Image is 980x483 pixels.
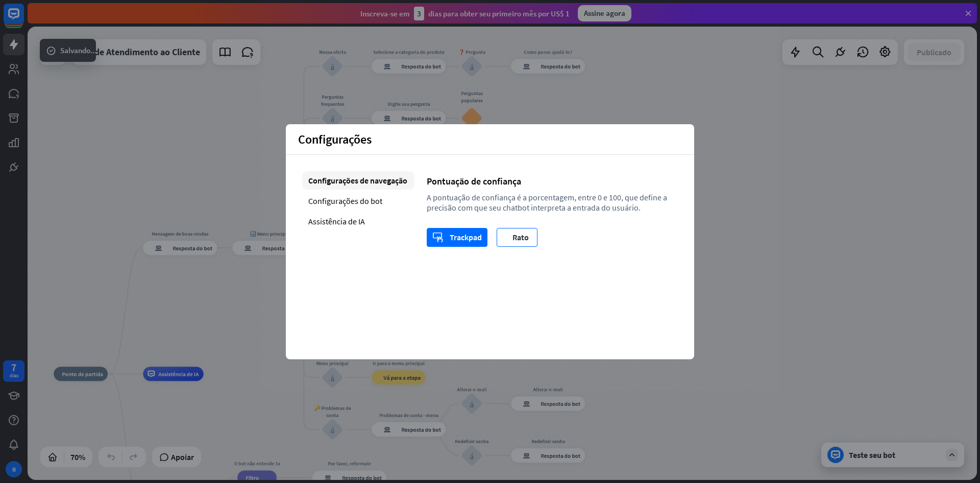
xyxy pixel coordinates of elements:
[417,9,421,18] font: 3
[3,360,24,382] a: 7 dias
[376,114,398,122] font: resposta do bot de bloco
[427,228,487,247] button: trackpadTrackpad
[78,39,200,65] div: Bot de Atendimento ao Cliente
[908,43,961,61] button: Publicado
[516,400,537,407] font: resposta do bot de bloco
[373,49,445,55] font: Selecione a categoria do produto
[387,101,430,107] font: Digite sua pergunta
[524,49,573,55] font: Como posso ajudá-lo?
[321,94,345,107] font: Perguntas frequentes
[173,244,212,251] font: Resposta do bot
[328,460,371,467] font: Por favor, reformule
[331,373,334,382] font: bloco_entrada_do_usuário
[512,232,529,242] font: Rato
[298,131,372,147] font: Configurações
[60,45,96,55] font: Salvando...
[314,405,351,419] font: 🔑 Problemas de conta
[376,374,380,381] font: bloco_ir para
[455,438,488,444] font: Redefinir senha
[10,372,18,379] font: dias
[316,360,349,366] font: Menu principal
[158,371,199,378] font: Assistência de IA
[308,196,382,206] font: Configurações do bot
[470,451,474,460] font: bloco_entrada_do_usuário
[849,450,895,460] font: Teste seu bot
[8,4,39,35] button: Abra o widget de bate-papo do LiveChat
[541,63,580,70] font: Resposta do bot
[531,438,565,444] font: Redefinir senha
[331,61,334,71] font: bloco_entrada_do_usuário
[12,466,16,473] font: R
[78,46,200,58] font: Bot de Atendimento ao Cliente
[401,114,441,122] font: Resposta do bot
[427,192,667,213] font: A pontuação de confiança é a porcentagem, entre 0 e 100, que define a precisão com que seu chatbo...
[516,63,537,70] font: resposta do bot de bloco
[237,244,258,251] font: resposta do bot de bloco
[376,63,398,70] font: resposta do bot de bloco
[541,400,580,407] font: Resposta do bot
[319,49,346,55] font: Nossa oferta
[450,232,482,242] font: Trackpad
[401,426,441,433] font: Resposta do bot
[171,452,194,462] font: Apoiar
[427,175,521,187] font: Pontuação de confiança
[379,412,438,419] font: Problemas de conta - menu
[234,460,280,467] font: O bot não entende 1x
[11,361,16,374] font: 7
[331,113,334,123] font: bloco_entrada_do_usuário
[360,9,410,18] font: Inscreva-se em
[470,399,474,408] font: bloco_entrada_do_usuário
[262,244,302,251] font: Resposta do bot
[70,452,85,462] font: 70%
[317,474,338,481] font: resposta do bot de bloco
[533,386,563,393] font: Alterar e-mail
[383,374,421,381] font: Vá para a etapa
[308,175,407,186] font: Configurações de navegação
[917,47,951,57] font: Publicado
[62,371,103,378] font: Ponto de partida
[541,452,580,459] font: Resposta do bot
[376,426,398,433] font: resposta do bot de bloco
[470,61,474,71] font: bloco_entrada_do_usuário
[461,90,483,104] font: Perguntas populares
[458,49,485,55] font: ❓ Pergunta
[516,452,537,459] font: resposta do bot de bloco
[246,474,259,481] font: Filtro
[308,216,365,226] font: Assistência de IA
[401,63,441,70] font: Resposta do bot
[432,232,443,243] font: trackpad
[148,244,169,251] font: resposta do bot de bloco
[373,360,425,366] font: Ir para o menu principal
[342,474,382,481] font: Resposta do bot
[457,386,486,393] font: Alterar e-mail
[428,9,570,18] font: dias para obter seu primeiro mês por US$ 1
[584,8,625,18] font: Assine agora
[497,228,537,247] button: ratoRato
[331,425,334,434] font: bloco_entrada_do_usuário
[152,230,208,237] font: Mensagem de boas-vindas
[250,230,289,237] font: 🔙 Menu principal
